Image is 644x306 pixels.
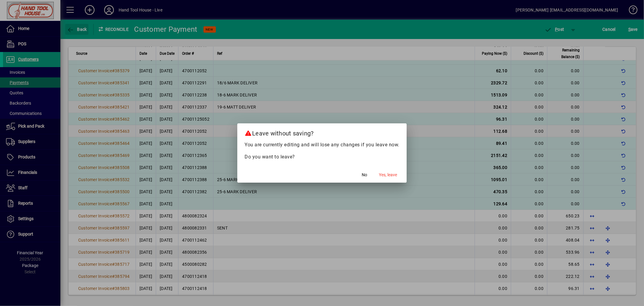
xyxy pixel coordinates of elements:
h2: Leave without saving? [237,123,407,141]
span: Yes, leave [379,172,397,178]
button: No [355,169,374,180]
p: Do you want to leave? [245,153,399,161]
button: Yes, leave [376,169,399,180]
p: You are currently editing and will lose any changes if you leave now. [245,141,399,148]
span: No [362,172,367,178]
